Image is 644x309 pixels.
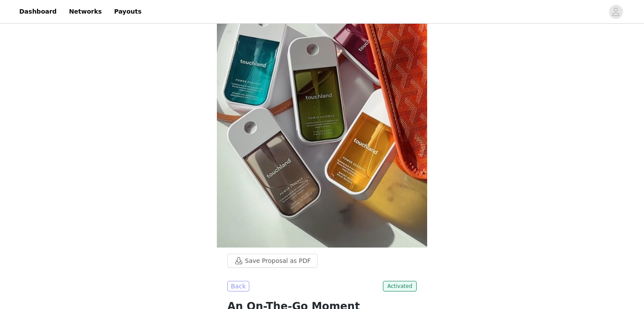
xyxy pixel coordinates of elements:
[227,254,318,268] button: Save Proposal as PDF
[227,281,249,291] button: Back
[14,2,62,22] a: Dashboard
[109,2,147,22] a: Payouts
[612,5,620,19] div: avatar
[383,281,417,291] span: Activated
[64,2,107,22] a: Networks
